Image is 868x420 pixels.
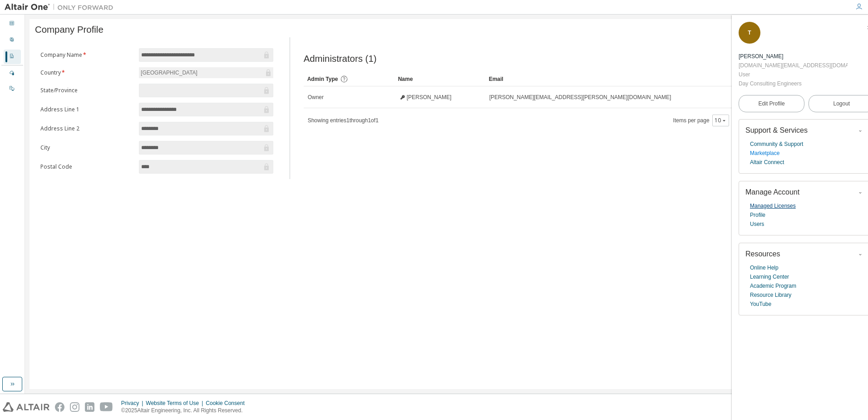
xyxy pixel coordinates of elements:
div: Privacy [121,400,146,407]
div: Company Profile [4,50,21,64]
div: On Prem [4,82,21,96]
div: Website Terms of Use [146,400,206,407]
label: Company Name [40,51,133,59]
label: Postal Code [40,163,133,170]
span: Support & Services [745,126,808,134]
a: Academic Program [750,281,796,290]
a: Managed Licenses [750,201,796,210]
img: instagram.svg [70,402,79,412]
a: Learning Center [750,272,789,281]
img: Altair One [5,3,118,12]
span: Items per page [673,115,729,126]
a: Community & Support [750,140,803,149]
button: 10 [715,117,727,124]
span: T [748,30,751,36]
span: Owner [308,94,324,101]
span: Showing entries 1 through 1 of 1 [308,117,379,124]
div: Email [489,72,819,86]
div: User Profile [4,33,21,48]
img: facebook.svg [55,402,64,412]
a: Profile [750,210,765,220]
span: Admin Type [307,76,338,82]
div: Tony Day [739,52,848,61]
label: Address Line 1 [40,106,133,113]
label: Country [40,69,133,76]
div: Managed [4,66,21,81]
a: YouTube [750,300,771,309]
div: [DOMAIN_NAME][EMAIL_ADDRESS][DOMAIN_NAME] [739,61,848,70]
label: Address Line 2 [40,125,133,132]
div: Day Consulting Engineers [739,79,848,88]
p: © 2025 Altair Engineering, Inc. All Rights Reserved. [121,407,250,415]
img: altair_logo.svg [3,402,49,412]
label: City [40,144,133,151]
img: youtube.svg [100,402,113,412]
a: Edit Profile [739,95,804,112]
div: Dashboard [4,17,21,31]
div: User [739,70,848,79]
div: [GEOGRAPHIC_DATA] [139,68,199,78]
div: [GEOGRAPHIC_DATA] [139,67,273,78]
a: Marketplace [750,149,779,158]
span: Edit Profile [759,100,785,107]
span: Resources [745,250,780,258]
span: [PERSON_NAME] [407,94,452,101]
span: Administrators (1) [304,54,377,64]
span: Company Profile [35,25,104,35]
a: Users [750,220,764,229]
div: Name [398,72,482,86]
a: Resource Library [750,290,791,300]
a: Altair Connect [750,158,784,167]
label: State/Province [40,87,133,94]
div: Cookie Consent [206,400,250,407]
img: linkedin.svg [85,402,94,412]
span: [PERSON_NAME][EMAIL_ADDRESS][PERSON_NAME][DOMAIN_NAME] [489,94,671,101]
span: Logout [833,99,850,108]
a: Online Help [750,263,779,272]
span: Manage Account [745,188,799,196]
